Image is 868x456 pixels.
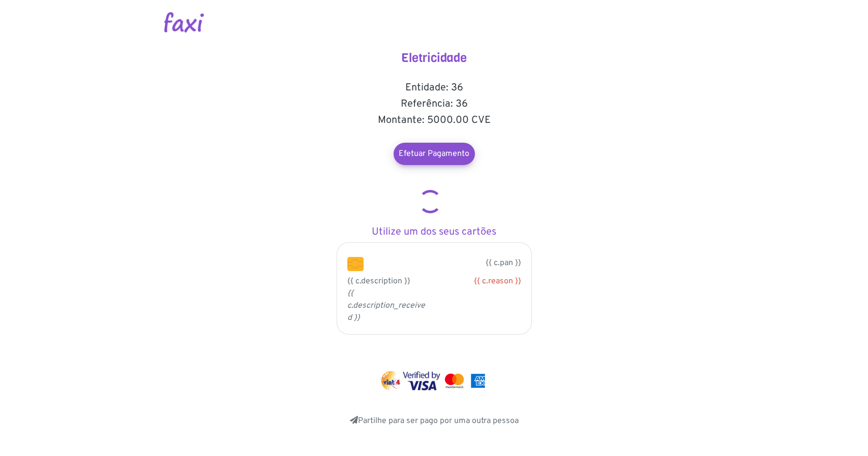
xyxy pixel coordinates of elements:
h5: Utilize um dos seus cartões [333,226,536,238]
img: chip.png [347,257,364,271]
span: {{ c.description }} [347,276,410,286]
p: {{ c.pan }} [379,257,521,269]
img: vinti4 [380,371,401,390]
h5: Referência: 36 [333,98,536,110]
div: {{ c.reason }} [442,275,521,287]
h5: Montante: 5000.00 CVE [333,114,536,126]
h5: Entidade: 36 [333,82,536,94]
h4: Eletricidade [333,51,536,66]
img: visa [403,371,441,390]
img: mastercard [442,371,466,390]
i: {{ c.description_received }} [347,288,425,323]
a: Efetuar Pagamento [394,143,475,165]
img: mastercard [468,371,488,390]
a: Partilhe para ser pago por uma outra pessoa [350,416,519,426]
